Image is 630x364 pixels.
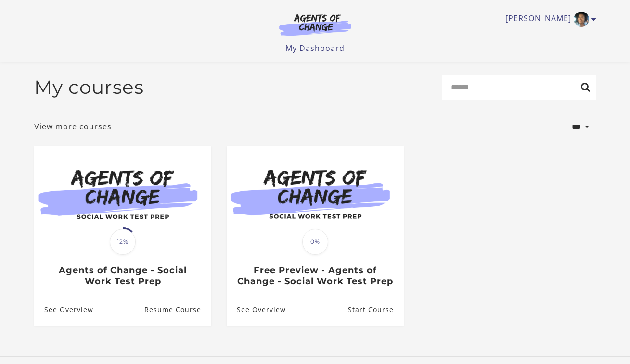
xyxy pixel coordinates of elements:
span: 12% [110,229,136,255]
h3: Agents of Change - Social Work Test Prep [44,265,201,287]
a: Free Preview - Agents of Change - Social Work Test Prep: See Overview [227,294,286,326]
a: Toggle menu [505,12,591,27]
a: Agents of Change - Social Work Test Prep: See Overview [34,294,93,326]
span: 0% [302,229,328,255]
a: Agents of Change - Social Work Test Prep: Resume Course [144,294,211,326]
a: My Dashboard [285,43,345,53]
a: Free Preview - Agents of Change - Social Work Test Prep: Resume Course [347,294,403,326]
img: Agents of Change Logo [269,13,361,36]
h2: My courses [34,76,144,99]
a: View more courses [34,121,112,132]
h3: Free Preview - Agents of Change - Social Work Test Prep [237,265,393,287]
